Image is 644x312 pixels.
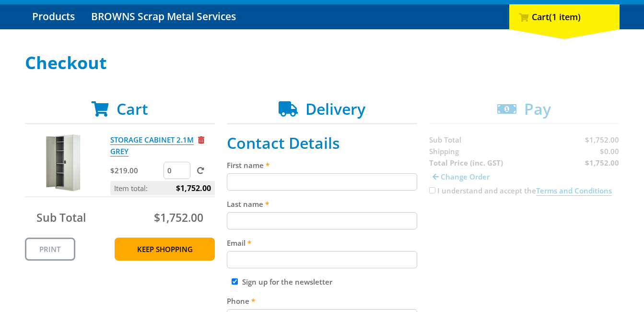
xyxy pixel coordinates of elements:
h2: Contact Details [227,134,417,152]
p: $219.00 [110,165,162,176]
h1: Checkout [25,53,620,72]
label: Email [227,237,417,249]
input: Please enter your first name. [227,173,417,191]
a: Remove from cart [198,135,204,144]
label: Sign up for the newsletter [242,277,332,287]
input: Please enter your email address. [227,251,417,268]
div: Cart [509,4,620,29]
a: Go to the BROWNS Scrap Metal Services page [84,4,243,29]
span: (1 item) [549,11,581,23]
span: Delivery [305,98,365,119]
a: Go to the Products page [25,4,82,29]
a: STORAGE CABINET 2.1M GREY [110,135,194,156]
p: Item total: [110,181,215,195]
span: $1,752.00 [176,181,211,195]
span: Cart [117,98,148,119]
a: Print [25,238,75,261]
span: Sub Total [36,210,86,225]
label: Phone [227,295,417,307]
input: Please enter your last name. [227,212,417,229]
span: $1,752.00 [154,210,203,225]
label: First name [227,159,417,171]
a: Keep Shopping [115,238,215,261]
img: STORAGE CABINET 2.1M GREY [34,134,92,192]
label: Last name [227,198,417,210]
